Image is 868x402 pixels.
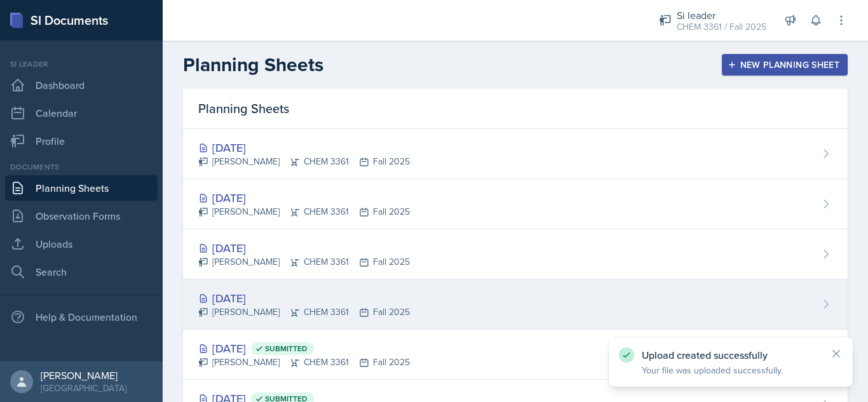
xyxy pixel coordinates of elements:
[730,60,839,70] div: New Planning Sheet
[183,330,848,380] a: [DATE] Submitted [PERSON_NAME]CHEM 3361Fall 2025
[41,382,126,394] div: [GEOGRAPHIC_DATA]
[5,161,158,173] div: Documents
[677,20,766,34] div: CHEM 3361 / Fall 2025
[5,175,158,201] a: Planning Sheets
[5,128,158,154] a: Profile
[183,89,848,129] div: Planning Sheets
[198,255,410,269] div: [PERSON_NAME] CHEM 3361 Fall 2025
[5,100,158,126] a: Calendar
[722,54,848,76] button: New Planning Sheet
[198,305,410,319] div: [PERSON_NAME] CHEM 3361 Fall 2025
[642,349,820,361] p: Upload created successfully
[198,205,410,218] div: [PERSON_NAME] CHEM 3361 Fall 2025
[198,189,410,206] div: [DATE]
[5,58,158,70] div: Si leader
[677,8,766,23] div: Si leader
[198,340,410,357] div: [DATE]
[183,279,848,330] a: [DATE] [PERSON_NAME]CHEM 3361Fall 2025
[183,179,848,229] a: [DATE] [PERSON_NAME]CHEM 3361Fall 2025
[5,203,158,229] a: Observation Forms
[198,139,410,156] div: [DATE]
[5,259,158,285] a: Search
[183,53,323,76] h2: Planning Sheets
[198,239,410,257] div: [DATE]
[41,369,126,382] div: [PERSON_NAME]
[183,229,848,279] a: [DATE] [PERSON_NAME]CHEM 3361Fall 2025
[198,356,410,369] div: [PERSON_NAME] CHEM 3361 Fall 2025
[5,231,158,257] a: Uploads
[642,364,820,377] p: Your file was uploaded successfully.
[5,304,158,330] div: Help & Documentation
[198,155,410,168] div: [PERSON_NAME] CHEM 3361 Fall 2025
[183,129,848,179] a: [DATE] [PERSON_NAME]CHEM 3361Fall 2025
[5,72,158,98] a: Dashboard
[265,344,308,354] span: Submitted
[198,290,410,307] div: [DATE]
